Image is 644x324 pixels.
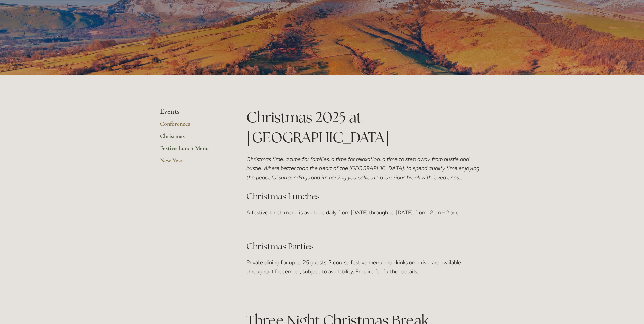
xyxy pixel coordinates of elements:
a: Conferences [160,120,225,132]
a: New Year [160,157,225,169]
h2: Christmas Lunches [246,191,484,202]
em: Christmas time, a time for families, a time for relaxation, a time to step away from hustle and b... [246,156,481,181]
p: Private dining for up to 25 guests, 3 course festive menu and drinks on arrival are available thr... [246,258,484,276]
a: Christmas [160,132,225,144]
h1: Christmas 2025 at [GEOGRAPHIC_DATA] [246,107,484,147]
a: Festive Lunch Menu [160,144,225,157]
p: A festive lunch menu is available daily from [DATE] through to [DATE], from 12pm – 2pm. [246,208,484,217]
h2: Christmas Parties [246,240,484,252]
li: Events [160,107,225,116]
